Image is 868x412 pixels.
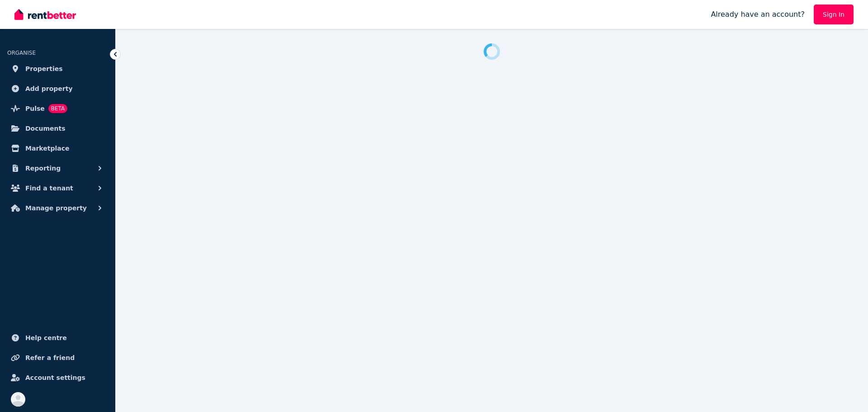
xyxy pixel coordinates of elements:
a: Sign In [814,5,854,24]
a: Help centre [7,329,108,347]
span: Marketplace [25,143,69,154]
span: Already have an account? [711,9,805,20]
a: Documents [7,119,108,137]
span: Properties [25,63,63,74]
span: Refer a friend [25,352,75,363]
button: Reporting [7,159,108,177]
span: Find a tenant [25,183,73,194]
span: Account settings [25,372,85,383]
span: Help centre [25,332,67,343]
a: Properties [7,60,108,78]
a: Marketplace [7,139,108,157]
span: ORGANISE [7,50,36,56]
img: RentBetter [14,8,76,21]
button: Find a tenant [7,179,108,197]
button: Manage property [7,199,108,217]
a: Add property [7,80,108,98]
a: Refer a friend [7,349,108,367]
a: Account settings [7,369,108,387]
span: Add property [25,83,73,94]
span: Documents [25,123,66,134]
span: BETA [48,104,67,113]
span: Manage property [25,203,87,213]
span: Pulse [25,103,45,114]
span: Reporting [25,163,61,174]
a: PulseBETA [7,99,108,118]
